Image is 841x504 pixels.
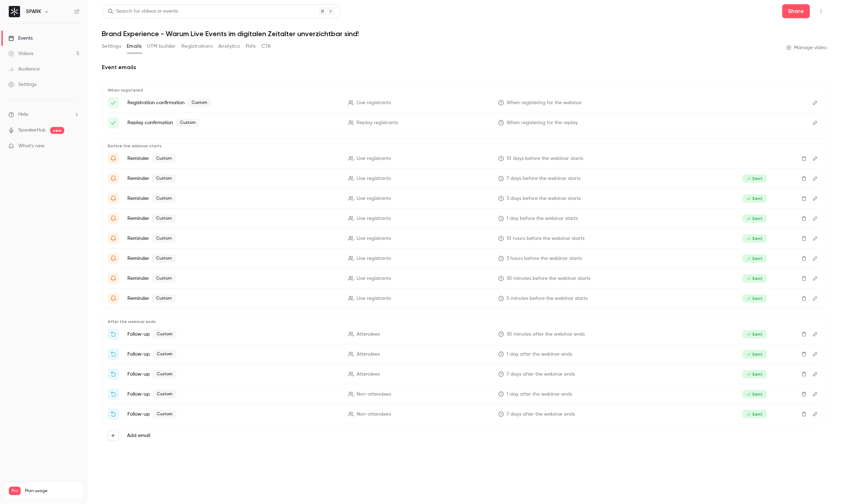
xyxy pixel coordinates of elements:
p: Before the webinar starts [108,143,821,149]
li: Jetzt exklusiven Platz sichern! [108,349,821,360]
p: Reminder [127,254,340,263]
p: Follow-up [127,410,340,418]
div: Events [8,35,33,42]
span: Non-attendees [357,411,391,418]
li: Bist du bereit? In wenigen Tagen starten wir gemeinsam! [108,193,821,204]
li: Danke fürs Dabeisein – das war erst der Anfang! [108,329,821,340]
span: 7 days after the webinar ends [507,411,575,418]
span: new [50,127,64,134]
li: Deine Anmeldung zum Webinar „Brand Experience – Warum Live Events im digitalen Zeitalter unverzic... [108,117,821,128]
span: 3 hours before the webinar starts [507,255,582,262]
p: Reminder [127,194,340,203]
span: Attendees [357,351,380,358]
p: Reminder [127,294,340,303]
span: Sent [743,234,767,243]
p: Follow-up [127,370,340,378]
p: Follow-up [127,390,340,398]
li: Heute ist es so weit – dein exklusives Webinar startet in Kürze! [108,253,821,264]
button: Edit [810,389,821,400]
span: Pro [9,487,21,495]
span: Sent [743,254,767,263]
button: Edit [810,117,821,128]
span: Custom [152,194,176,203]
span: Custom [152,234,176,243]
span: Sent [743,330,767,338]
button: Edit [810,193,821,204]
h1: Brand Experience - Warum Live Events im digitalen Zeitalter unverzichtbar sind! [102,29,827,38]
span: 1 day after the webinar ends [507,391,572,398]
span: Sent [743,370,767,378]
button: Polls [246,41,256,52]
span: Sent [743,274,767,283]
button: Delete [799,409,810,420]
span: 1 day after the webinar ends [507,351,572,358]
span: 10 days before the webinar starts [507,155,583,162]
button: Edit [810,97,821,108]
span: Live registrants [357,235,391,242]
li: Wir haben dich vermisst – komm uns doch besuchen! [108,389,821,400]
span: Sent [743,174,767,183]
span: Custom [152,214,176,223]
a: Manage video [787,44,827,51]
span: Custom [152,154,176,163]
span: Custom [176,119,200,127]
button: Analytics [218,41,240,52]
div: Settings [8,81,37,88]
p: Follow-up [127,330,340,338]
span: Custom [152,254,176,263]
button: Delete [799,153,810,164]
p: Registration confirmation [127,99,340,107]
button: Delete [799,389,810,400]
span: 7 days before the webinar starts [507,175,581,182]
p: Replay confirmation [127,119,340,127]
span: Custom [187,99,211,107]
p: Reminder [127,154,340,163]
span: Plan usage [25,488,79,494]
span: Sent [743,194,767,203]
button: Edit [810,173,821,184]
span: 30 minutes before the webinar starts [507,275,591,282]
button: Delete [799,233,810,244]
button: Edit [810,213,821,224]
button: Delete [799,173,810,184]
span: When registering for the replay [507,119,578,127]
button: Edit [810,253,821,264]
li: Bist du bereit? In wenigen Stunden starten wir gemeinsam! [108,213,821,224]
button: Delete [799,193,810,204]
div: Audience [8,66,40,73]
span: Sent [743,350,767,358]
span: 5 minutes before the webinar starts [507,295,588,302]
a: SpeakerHub [18,127,46,134]
button: Edit [810,273,821,284]
li: Heute ist es so weit – dein exklusives Webinar startet in Kürze! [108,233,821,244]
p: Reminder [127,234,340,243]
span: 10 hours before the webinar starts [507,235,585,242]
span: Custom [153,370,177,378]
button: Delete [799,213,810,224]
button: Delete [799,273,810,284]
button: Delete [799,253,810,264]
button: Edit [810,329,821,340]
span: Custom [152,174,176,183]
li: help-dropdown-opener [8,111,79,118]
img: SPARK [9,6,20,17]
button: CTA [261,41,271,52]
span: Live registrants [357,255,391,262]
button: Delete [799,293,810,304]
button: Edit [810,153,821,164]
button: Delete [799,369,810,380]
li: Bist du bereit? In wenigen Tagen starten wir gemeinsam! [108,173,821,184]
span: Live registrants [357,275,391,282]
p: Reminder [127,274,340,283]
button: Edit [810,349,821,360]
span: 30 minutes after the webinar ends [507,331,585,338]
span: Custom [153,410,177,418]
button: Registrations [181,41,213,52]
li: Webinar verpasst? Wir hätten da noch was für dich! [108,409,821,420]
span: Help [18,111,28,118]
h2: Event emails [102,63,827,72]
button: Emails [127,41,141,52]
span: 3 days before the webinar starts [507,195,581,202]
h6: SPARK [26,8,41,15]
button: Edit [810,409,821,420]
